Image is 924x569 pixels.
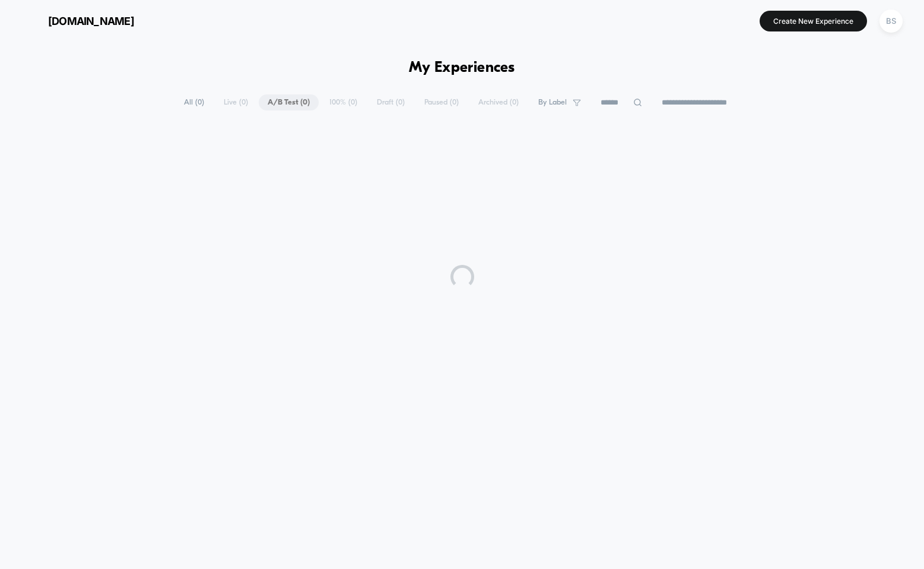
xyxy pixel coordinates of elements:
button: BS [876,9,906,33]
div: BS [879,10,903,33]
span: All ( 0 ) [175,94,213,110]
button: Create New Experience [760,11,867,31]
h1: My Experiences [409,59,515,77]
span: By Label [538,98,567,107]
span: [DOMAIN_NAME] [48,15,134,27]
button: [DOMAIN_NAME] [18,11,138,30]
